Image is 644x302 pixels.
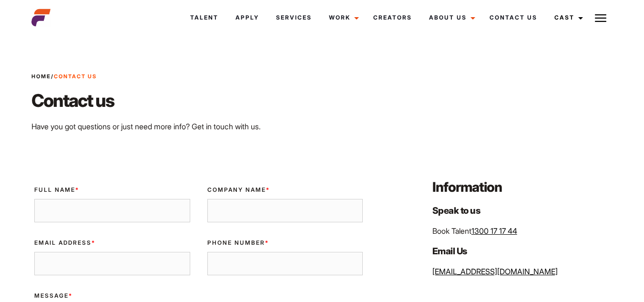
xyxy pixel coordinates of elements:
[54,73,97,80] strong: Contact Us
[34,239,190,247] label: Email Address
[546,5,589,31] a: Cast
[432,244,613,258] h4: Email Us
[31,73,51,80] a: Home
[365,5,420,31] a: Creators
[34,186,190,194] label: Full Name
[34,292,363,300] label: Message
[471,226,517,236] a: 1300 17 17 44
[31,88,464,113] h2: Contact us
[31,121,464,132] p: Have you got questions or just need more info? Get in touch with us.
[207,186,363,194] label: Company Name
[481,5,546,31] a: Contact Us
[320,5,365,31] a: Work
[267,5,320,31] a: Services
[31,8,51,27] img: cropped-aefm-brand-fav-22-square.png
[207,239,363,247] label: Phone Number
[432,204,613,218] h4: Speak to us
[31,73,97,81] span: /
[420,5,481,31] a: About Us
[227,5,267,31] a: Apply
[182,5,227,31] a: Talent
[432,225,613,237] p: Book Talent
[432,178,613,196] h3: Information
[432,267,558,276] a: [EMAIL_ADDRESS][DOMAIN_NAME]
[595,12,606,24] img: Burger icon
